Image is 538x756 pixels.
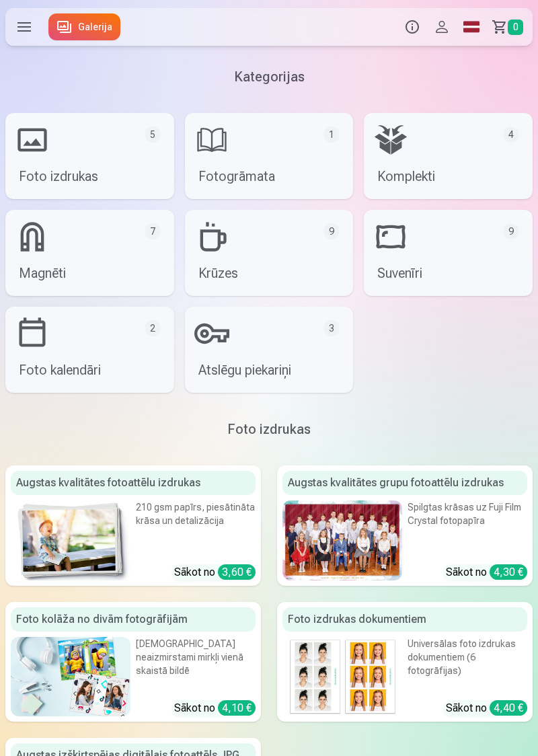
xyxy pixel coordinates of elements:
button: Info [397,8,427,46]
div: 7 [145,223,161,239]
a: Galerija [48,13,120,40]
div: 9 [323,223,340,239]
div: Foto kolāža no divām fotogrāfijām [11,607,256,632]
div: Universālas foto izdrukas dokumentiem (6 fotogrāfijas) [408,637,527,686]
div: Sākot no [174,564,256,580]
a: Krūzes9 [185,210,354,296]
div: 4 [503,126,519,143]
div: 1 [323,126,340,143]
a: Augstas kvalitātes fotoattēlu izdrukasAugstas kvalitātes fotoattēlu izdrukas210 gsm papīrs, piesā... [5,465,261,586]
div: 4,10 € [218,700,256,716]
a: Atslēgu piekariņi3 [185,307,354,393]
div: 9 [503,223,519,239]
div: 4,40 € [490,700,527,716]
span: 0 [508,20,523,35]
div: 3 [323,320,340,336]
div: 5 [145,126,161,143]
a: Foto kolāža no divām fotogrāfijāmFoto kolāža no divām fotogrāfijām[DEMOGRAPHIC_DATA] neaizmirstam... [5,602,261,722]
a: Global [457,8,486,46]
div: Sākot no [446,700,527,716]
a: Grozs0 [486,8,533,46]
a: Suvenīri9 [364,210,533,296]
img: Foto izdrukas dokumentiem [282,637,402,717]
div: 3,60 € [218,564,256,580]
div: Spilgtas krāsas uz Fuji Film Crystal fotopapīra [408,500,527,543]
div: Sākot no [446,564,527,580]
a: Foto izdrukas dokumentiemFoto izdrukas dokumentiemUniversālas foto izdrukas dokumentiem (6 fotogr... [277,602,533,722]
a: Magnēti7 [5,210,174,296]
h3: Kategorijas [5,67,533,86]
a: Komplekti4 [364,113,533,199]
div: Sākot no [174,700,256,716]
button: Profils [427,8,457,46]
a: Foto izdrukas5 [5,113,174,199]
a: Foto kalendāri2 [5,307,174,393]
div: [DEMOGRAPHIC_DATA] neaizmirstami mirkļi vienā skaistā bildē [136,637,256,686]
div: Foto izdrukas dokumentiem [282,607,527,632]
img: Foto kolāža no divām fotogrāfijām [11,637,130,717]
div: 210 gsm papīrs, piesātināta krāsa un detalizācija [136,500,256,543]
div: 2 [145,320,161,336]
h3: Foto izdrukas [16,420,522,439]
a: Augstas kvalitātes grupu fotoattēlu izdrukasSpilgtas krāsas uz Fuji Film Crystal fotopapīraSākot ... [277,465,533,586]
div: Augstas kvalitātes grupu fotoattēlu izdrukas [282,471,527,495]
div: 4,30 € [490,564,527,580]
div: Augstas kvalitātes fotoattēlu izdrukas [11,471,256,495]
img: Augstas kvalitātes fotoattēlu izdrukas [11,500,130,580]
a: Fotogrāmata1 [185,113,354,199]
